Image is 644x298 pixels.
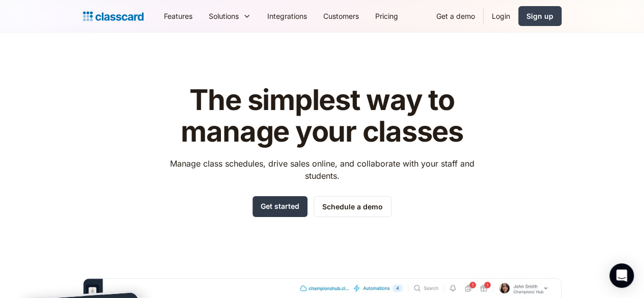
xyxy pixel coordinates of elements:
p: Manage class schedules, drive sales online, and collaborate with your staff and students. [160,157,484,182]
a: home [83,9,144,23]
a: Get a demo [428,5,483,28]
h1: The simplest way to manage your classes [160,85,484,147]
a: Pricing [367,5,406,28]
a: Features [156,5,201,28]
a: Get started [253,196,307,217]
div: Solutions [209,11,239,21]
a: Schedule a demo [314,196,391,217]
div: Solutions [201,5,259,28]
div: Sign up [526,11,553,21]
a: Integrations [259,5,315,28]
a: Sign up [518,6,562,26]
a: Login [484,5,518,28]
a: Customers [315,5,367,28]
div: Open Intercom Messenger [609,263,634,288]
